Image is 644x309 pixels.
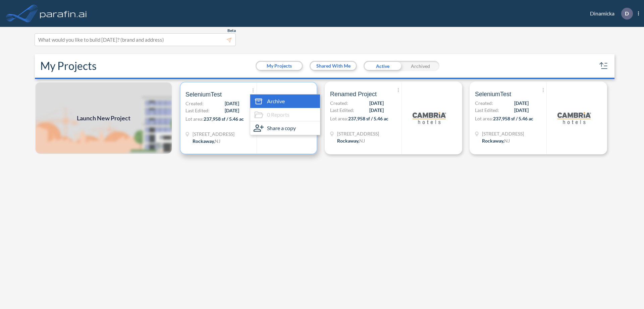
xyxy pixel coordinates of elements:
span: Rockaway , [337,138,359,144]
span: [DATE] [225,100,239,107]
img: logo [413,101,446,135]
span: 237,958 sf / 5.46 ac [493,116,533,121]
p: D [625,10,629,16]
span: NJ [504,138,510,144]
span: Last Edited: [475,107,499,114]
span: SeleniumTest [185,90,222,99]
img: logo [39,7,88,20]
span: 321 Mt Hope Ave [337,130,379,137]
span: NJ [215,138,220,144]
span: 237,958 sf / 5.46 ac [348,116,388,121]
span: Beta [227,28,236,33]
span: 321 Mt Hope Ave [193,130,234,138]
span: Last Edited: [330,107,354,114]
div: Active [364,61,401,71]
span: [DATE] [514,107,529,114]
img: logo [557,101,591,135]
span: NJ [359,138,365,144]
span: [DATE] [225,107,239,114]
span: Renamed Project [330,90,377,98]
div: Archived [401,61,439,71]
div: Rockaway, NJ [193,138,220,145]
span: Lot area: [330,116,348,121]
span: 0 Reports [267,111,289,119]
h2: My Projects [40,60,97,72]
span: 321 Mt Hope Ave [482,130,524,137]
span: Archive [267,97,285,105]
span: Created: [475,100,493,107]
div: Rockaway, NJ [337,137,365,144]
button: My Projects [257,62,302,70]
span: [DATE] [369,107,384,114]
span: [DATE] [514,100,529,107]
span: Created: [330,100,348,107]
span: Launch New Project [77,114,130,123]
span: Lot area: [475,116,493,121]
div: Dinamicka [580,8,639,20]
button: sort [598,61,609,71]
span: Lot area: [185,116,204,122]
span: [DATE] [369,100,384,107]
a: Launch New Project [35,82,172,154]
span: Share a copy [267,124,296,132]
img: add [35,82,172,154]
span: 237,958 sf / 5.46 ac [204,116,244,122]
div: Rockaway, NJ [482,137,510,144]
span: Last Edited: [185,107,210,114]
span: Rockaway , [193,138,215,144]
span: SeleniumTest [475,90,511,98]
span: Rockaway , [482,138,504,144]
button: Shared With Me [311,62,356,70]
span: Created: [185,100,204,107]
